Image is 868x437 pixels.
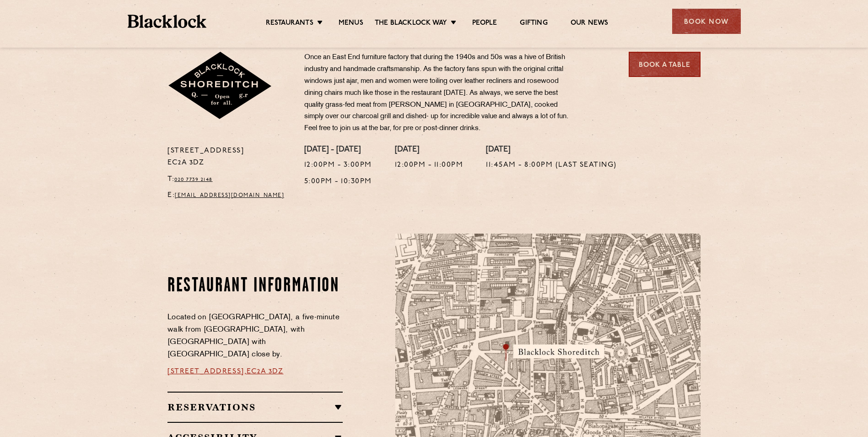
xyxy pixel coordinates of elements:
h2: Reservations [167,402,343,413]
a: EC2A 3DZ [247,368,283,375]
p: 11:45am - 8:00pm (Last seating) [486,159,617,171]
img: Shoreditch-stamp-v2-default.svg [167,52,273,120]
h4: [DATE] [486,145,617,155]
p: Once an East End furniture factory that during the 1940s and 50s was a hive of British industry a... [304,52,574,135]
p: 12:00pm - 11:00pm [395,159,464,171]
p: 12:00pm - 3:00pm [304,159,372,171]
h2: Restaurant Information [167,275,343,298]
h4: [DATE] [395,145,464,155]
a: 020 7739 2148 [174,177,213,182]
p: [STREET_ADDRESS] EC2A 3DZ [167,145,291,169]
p: E: [167,190,291,202]
a: People [472,19,497,29]
a: [EMAIL_ADDRESS][DOMAIN_NAME] [175,193,284,198]
a: [STREET_ADDRESS], [167,368,247,375]
a: Gifting [520,19,547,29]
img: BL_Textured_Logo-footer-cropped.svg [128,15,207,28]
div: Book Now [672,9,741,34]
a: Restaurants [266,19,313,29]
h4: [DATE] - [DATE] [304,145,372,155]
p: T: [167,174,291,186]
a: The Blacklock Way [375,19,447,29]
a: Menus [339,19,363,29]
p: 5:00pm - 10:30pm [304,176,372,188]
a: Book a Table [629,52,701,77]
a: Our News [571,19,609,29]
p: Located on [GEOGRAPHIC_DATA], a five-minute walk from [GEOGRAPHIC_DATA], with [GEOGRAPHIC_DATA] w... [167,311,343,361]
